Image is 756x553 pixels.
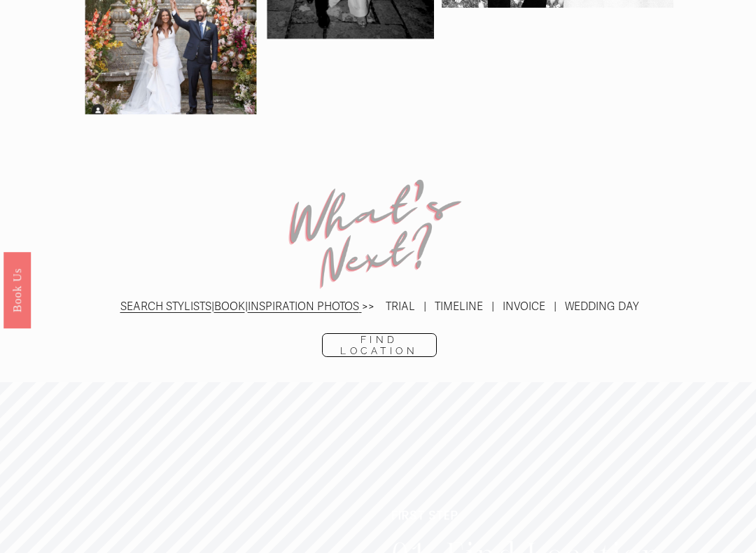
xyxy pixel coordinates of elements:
[3,252,31,328] a: Book Us
[83,297,673,316] p: | | >> TRIAL | TIMELINE | INVOICE | WEDDING DAY
[120,300,211,314] a: SEARCH STYLISTS
[248,300,359,314] a: INSPIRATION PHOTOS
[322,333,437,357] a: Find Location
[214,300,245,314] a: BOOK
